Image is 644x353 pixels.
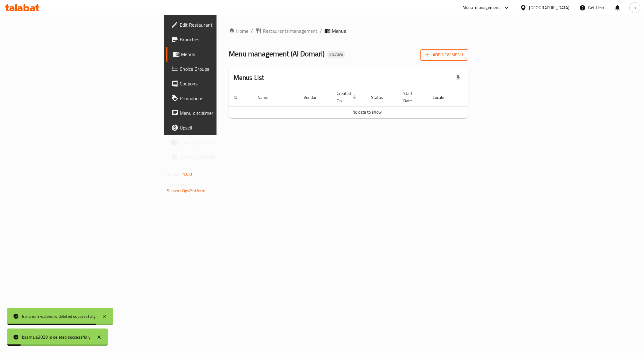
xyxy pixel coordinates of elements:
[22,313,96,320] div: Ebrahum waleed is deleted successfully
[166,135,271,150] a: Coverage Report
[332,27,346,35] span: Menus
[180,36,266,43] span: Branches
[337,90,359,104] span: Created On
[229,27,468,35] nav: breadcrumb
[258,94,276,101] span: Name
[167,170,182,178] span: Version:
[22,334,90,340] div: basmala8029 is deleted successfully
[166,17,271,32] a: Edit Restaurant
[234,94,245,101] span: ID
[180,109,266,117] span: Menu disclaimer
[166,32,271,47] a: Branches
[180,139,266,146] span: Coverage Report
[263,27,317,35] span: Restaurants management
[167,181,195,189] span: Get support on:
[166,150,271,164] a: Grocery Checklist
[166,47,271,62] a: Menus
[166,120,271,135] a: Upsell
[327,51,345,58] div: Inactive
[180,95,266,102] span: Promotions
[180,65,266,73] span: Choice Groups
[433,94,452,101] span: Locale
[320,27,322,35] li: /
[167,187,206,195] a: Support.OpsPlatform
[183,170,192,178] span: 1.0.0
[451,70,466,85] div: Export file
[166,76,271,91] a: Coupons
[180,124,266,131] span: Upsell
[459,88,505,107] th: Actions
[181,51,266,58] span: Menus
[327,52,345,57] span: Inactive
[166,62,271,76] a: Choice Groups
[352,108,382,116] span: No data to show
[634,4,636,11] span: n
[403,90,420,104] span: Start Date
[234,73,264,82] h2: Menus List
[166,91,271,106] a: Promotions
[425,51,463,59] span: Add New Menu
[420,49,468,61] button: Add New Menu
[462,4,500,11] div: Menu-management
[166,106,271,120] a: Menu disclaimer
[180,21,266,28] span: Edit Restaurant
[229,88,505,118] table: enhanced table
[229,47,324,61] span: Menu management ( Al Domari )
[304,94,324,101] span: Vendor
[180,153,266,161] span: Grocery Checklist
[255,27,317,35] a: Restaurants management
[180,80,266,87] span: Coupons
[371,94,391,101] span: Status
[529,4,569,11] div: [GEOGRAPHIC_DATA]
